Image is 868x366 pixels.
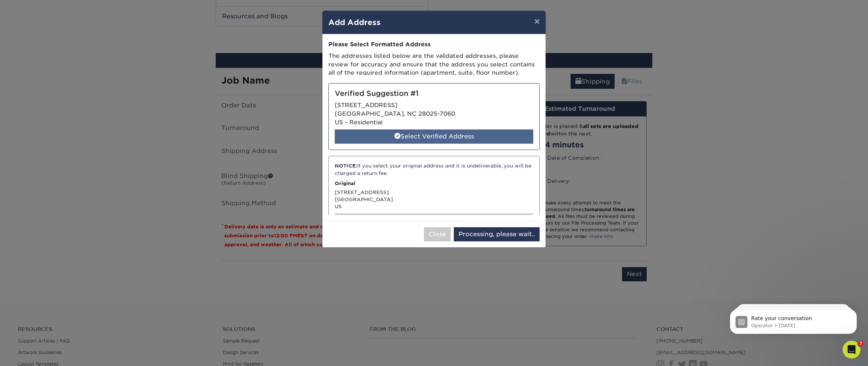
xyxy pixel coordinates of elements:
[335,129,533,144] div: Select Verified Address
[528,11,546,32] button: ×
[858,341,864,347] span: 7
[335,180,533,187] p: Original
[335,163,357,169] strong: NOTICE:
[328,156,540,234] div: [STREET_ADDRESS] [GEOGRAPHIC_DATA] US
[328,83,540,150] div: [STREET_ADDRESS] [GEOGRAPHIC_DATA], NC 28025-7060 US - Residential
[843,341,861,359] iframe: Intercom live chat
[424,227,451,241] button: Close
[335,90,533,98] h5: Verified Suggestion #1
[454,227,540,241] button: Processing, please wait..
[335,162,533,177] div: If you select your original address and it is undeliverable, you will be charged a return fee.
[328,17,540,28] h4: Add Address
[328,40,540,49] div: Please Select Formatted Address
[328,52,540,77] p: The addresses listed below are the validated addresses, please review for accuracy and ensure tha...
[719,294,868,346] iframe: Intercom notifications message
[335,213,533,228] div: Select Original Unverified Address*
